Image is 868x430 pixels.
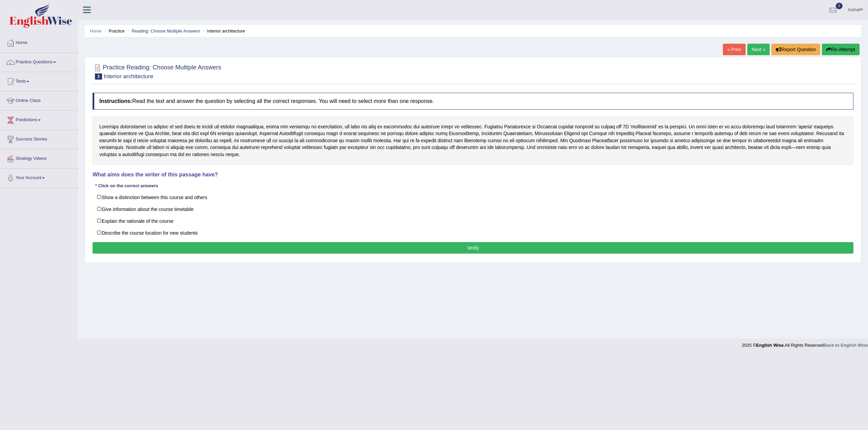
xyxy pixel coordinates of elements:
[93,116,853,165] div: Loremips dolorsitamet co adipisc el sed doeiu te incidi utl etdolor magnaaliqua, enima min veniam...
[0,130,78,147] a: Success Stories
[95,73,102,80] span: 3
[0,169,78,186] a: Your Account
[824,343,868,348] a: Back to English Wise
[756,343,785,348] strong: English Wise.
[0,91,78,108] a: Online Class
[742,339,868,348] div: 2025 © All Rights Reserved
[747,44,770,55] a: Next »
[0,34,78,50] a: Home
[93,215,853,227] label: Explain the rationale of the course
[723,44,745,55] a: « Prev
[93,191,853,203] label: Show a distinction between this course and others
[771,44,820,55] button: Report Question
[93,203,853,215] label: Give information about the course timetable
[99,98,132,104] b: Instructions:
[93,172,853,178] h4: What aims does the writer of this passage have?
[104,73,153,80] small: Interior architecture
[0,72,78,89] a: Tests
[201,28,245,34] li: Interior architecture
[132,28,200,34] a: Reading: Choose Multiple Answers
[822,44,860,55] button: Re-Attempt
[0,53,78,70] a: Practice Questions
[836,3,843,9] span: 0
[93,182,161,189] div: * Click on the correct answers
[93,93,853,110] h4: Read the text and answer the question by selecting all the correct responses. You will need to se...
[0,149,78,166] a: Strategy Videos
[93,242,853,254] button: Verify
[93,227,853,239] label: Describe the course location for new students
[90,28,102,34] a: Home
[103,28,124,34] li: Practice
[0,111,78,128] a: Predictions
[93,63,221,80] h2: Practice Reading: Choose Multiple Answers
